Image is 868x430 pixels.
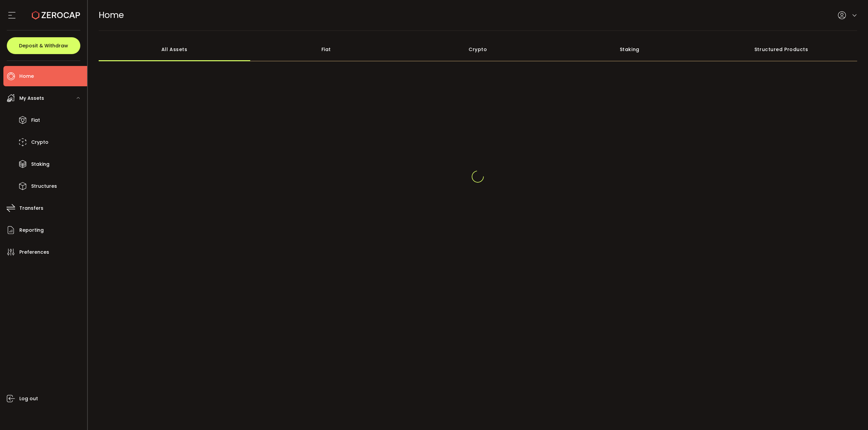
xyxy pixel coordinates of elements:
[19,43,68,48] span: Deposit & Withdraw
[554,38,706,61] div: Staking
[250,38,402,61] div: Fiat
[19,247,49,257] span: Preferences
[31,181,57,191] span: Structures
[19,71,34,81] span: Home
[19,225,44,235] span: Reporting
[19,394,38,404] span: Log out
[31,137,48,147] span: Crypto
[31,115,40,125] span: Fiat
[19,93,44,103] span: My Assets
[19,203,43,213] span: Transfers
[31,159,50,169] span: Staking
[99,9,124,21] span: Home
[706,38,857,61] div: Structured Products
[99,38,251,61] div: All Assets
[7,37,80,54] button: Deposit & Withdraw
[402,38,554,61] div: Crypto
